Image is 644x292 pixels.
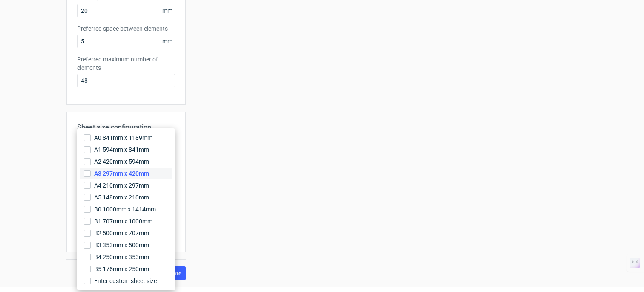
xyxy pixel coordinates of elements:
[94,265,149,273] span: B5 176mm x 250mm
[94,205,156,214] span: B0 1000mm x 1414mm
[94,229,149,237] span: B2 500mm x 707mm
[94,217,152,226] span: B1 707mm x 1000mm
[77,24,175,33] label: Preferred space between elements
[160,35,175,48] span: mm
[94,181,149,190] span: A4 210mm x 297mm
[160,4,175,17] span: mm
[94,145,149,154] span: A1 594mm x 841mm
[94,241,149,249] span: B3 353mm x 500mm
[94,277,157,285] span: Enter custom sheet size
[77,55,175,72] label: Preferred maximum number of elements
[94,253,149,261] span: B4 250mm x 353mm
[77,122,175,133] h2: Sheet size configuration
[94,157,149,166] span: A2 420mm x 594mm
[94,169,149,178] span: A3 297mm x 420mm
[94,193,149,202] span: A5 148mm x 210mm
[94,133,152,142] span: A0 841mm x 1189mm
